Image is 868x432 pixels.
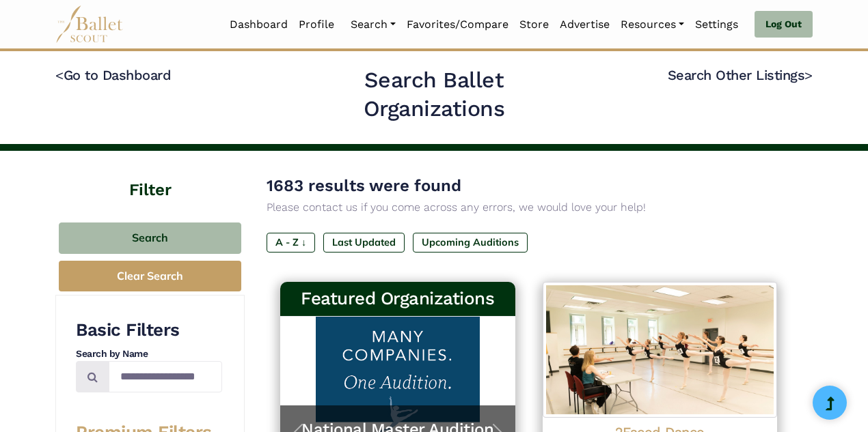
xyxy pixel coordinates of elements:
h4: Search by Name [76,347,222,361]
label: Last Updated [323,233,405,252]
h3: Featured Organizations [291,287,504,311]
a: Settings [690,10,744,39]
button: Search [59,222,241,255]
a: Log Out [755,11,813,38]
span: 1683 results were found [267,176,461,195]
a: Search Other Listings> [668,67,813,83]
code: < [55,66,64,83]
h3: Basic Filters [76,319,222,342]
a: <Go to Dashboard [55,67,171,83]
label: Upcoming Auditions [413,233,528,252]
label: A - Z ↓ [267,233,315,252]
code: > [804,66,813,83]
p: Please contact us if you come across any errors, we would love your help! [267,199,791,216]
img: Logo [543,282,778,418]
a: Favorites/Compare [401,10,514,39]
a: Advertise [554,10,615,39]
h2: Search Ballet Organizations [296,66,573,123]
a: Profile [293,10,340,39]
a: Store [514,10,554,39]
input: Search by names... [109,361,222,393]
a: Resources [615,10,690,39]
a: Dashboard [224,10,293,39]
a: Search [345,10,401,39]
h4: Filter [55,151,245,202]
button: Clear Search [59,261,241,291]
